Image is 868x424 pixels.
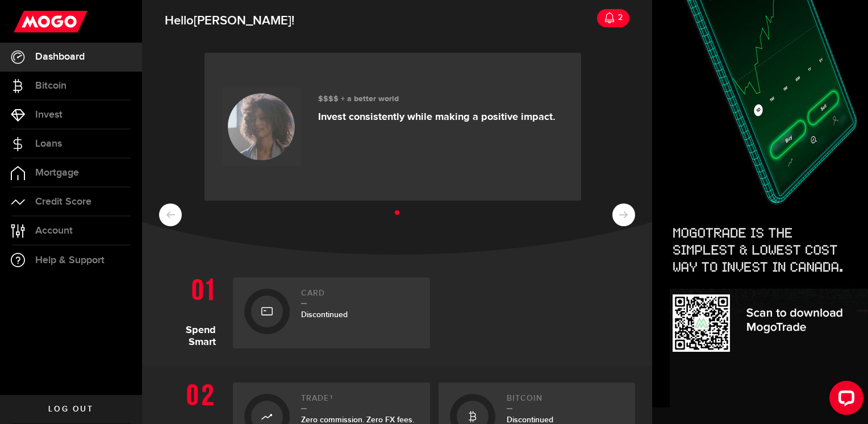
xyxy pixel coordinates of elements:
h1: Spend Smart [159,272,224,348]
span: Discontinued [301,310,348,319]
sup: 1 [330,394,333,401]
div: 2 [615,6,623,30]
span: Mortgage [35,168,79,178]
span: Loans [35,139,62,149]
iframe: LiveChat chat widget [820,376,868,424]
a: CardDiscontinued [233,277,430,348]
span: Dashboard [35,52,85,62]
a: 2 [597,9,629,27]
span: Hello ! [165,9,294,33]
h2: Trade [301,394,419,409]
h3: $$$$ + a better world [318,94,556,104]
a: $$$$ + a better world Invest consistently while making a positive impact. [205,53,581,201]
p: Invest consistently while making a positive impact. [318,111,556,123]
span: [PERSON_NAME] [194,13,291,28]
h2: Bitcoin [507,394,624,409]
span: Invest [35,110,62,120]
span: Help & Support [35,255,105,265]
h2: Card [301,289,419,304]
span: Credit Score [35,197,91,207]
span: Log out [48,405,93,413]
span: Bitcoin [35,81,66,91]
span: Account [35,226,73,236]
